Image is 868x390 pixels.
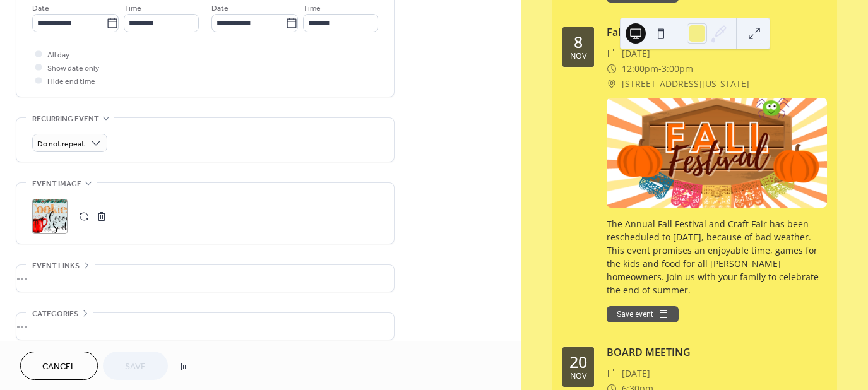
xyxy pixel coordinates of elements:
span: Time [124,2,141,15]
div: 20 [569,354,587,370]
div: Fall Festival & Craft Fair [607,25,827,40]
button: Cancel [20,352,98,380]
div: ​ [607,76,617,92]
button: Save event [607,306,679,322]
span: Do not repeat [37,137,85,151]
span: Show date only [47,62,99,75]
div: ​ [607,46,617,61]
div: ••• [16,265,394,292]
span: Cancel [42,360,76,374]
span: Date [32,2,49,15]
span: Time [303,2,321,15]
div: The Annual Fall Festival and Craft Fair has been rescheduled to [DATE], because of bad weather. T... [607,217,827,297]
span: All day [47,49,69,62]
div: ; [32,199,68,234]
span: Event image [32,177,81,191]
span: [DATE] [622,46,650,61]
span: Hide end time [47,75,95,88]
span: [DATE] [622,366,650,381]
span: Recurring event [32,112,99,126]
div: ​ [607,366,617,381]
div: Nov [570,52,586,61]
span: 3:00pm [662,61,693,76]
span: Categories [32,307,78,321]
span: Event links [32,259,80,273]
span: [STREET_ADDRESS][US_STATE] [622,76,749,92]
div: ​ [607,61,617,76]
span: - [658,61,662,76]
div: BOARD MEETING [607,345,827,360]
div: 8 [574,34,583,50]
div: Nov [570,372,586,381]
span: 12:00pm [622,61,658,76]
span: Date [211,2,229,15]
div: ••• [16,313,394,340]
